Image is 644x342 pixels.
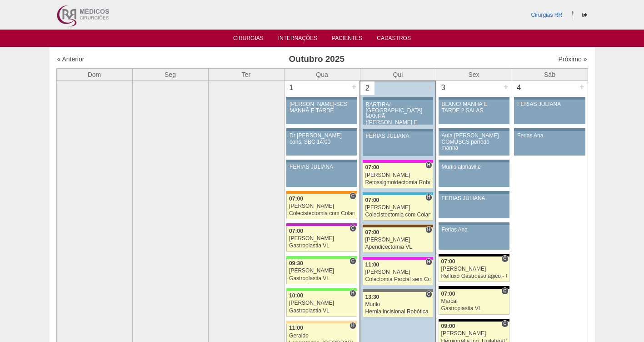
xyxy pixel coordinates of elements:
[439,191,509,194] div: Key: Aviso
[441,323,455,329] span: 09:00
[289,292,303,299] span: 10:00
[286,223,357,226] div: Key: Maria Braido
[290,133,354,145] div: Dr [PERSON_NAME] cons. SBC 14:00
[439,319,509,322] div: Key: Blanc
[502,81,510,93] div: +
[363,227,433,253] a: H 07:00 [PERSON_NAME] Apendicectomia VL
[531,12,562,18] a: Cirurgias RR
[284,68,360,81] th: Qua
[363,163,433,188] a: H 07:00 [PERSON_NAME] Retossigmoidectomia Robótica
[365,262,379,268] span: 11:00
[286,259,357,284] a: C 09:30 [PERSON_NAME] Gastroplastia VL
[349,257,356,265] span: Consultório
[286,97,357,100] div: Key: Aviso
[514,131,585,156] a: Ferias Ana
[514,100,585,124] a: FERIAS JULIANA
[514,97,585,100] div: Key: Aviso
[363,257,433,260] div: Key: Pro Matre
[349,290,356,297] span: Hospital
[363,260,433,285] a: H 11:00 [PERSON_NAME] Colectomia Parcial sem Colostomia VL
[439,254,509,256] div: Key: Blanc
[286,128,357,131] div: Key: Aviso
[278,35,318,44] a: Internações
[365,180,431,186] div: Retossigmoidectomia Robótica
[365,244,431,250] div: Apendicectomia VL
[350,81,358,93] div: +
[365,294,379,300] span: 13:30
[439,97,509,100] div: Key: Aviso
[289,236,354,241] div: [PERSON_NAME]
[286,226,357,251] a: C 07:00 [PERSON_NAME] Gastroplastia VL
[425,161,432,169] span: Hospital
[286,291,357,317] a: H 10:00 [PERSON_NAME] Gastroplastia VL
[365,164,379,171] span: 07:00
[289,211,354,216] div: Colecistectomia com Colangiografia VL
[363,131,433,156] a: FERIAS JULIANA
[365,277,431,282] div: Colectomia Parcial sem Colostomia VL
[208,68,284,81] th: Ter
[289,325,303,331] span: 11:00
[286,256,357,259] div: Key: Brasil
[363,195,433,221] a: H 07:00 [PERSON_NAME] Colecistectomia com Colangiografia VL
[285,81,299,95] div: 1
[233,35,264,44] a: Cirurgias
[425,258,432,266] span: Hospital
[286,194,357,219] a: C 07:00 [PERSON_NAME] Colecistectomia com Colangiografia VL
[363,292,433,317] a: C 13:30 Murilo Hernia incisional Robótica
[439,225,509,250] a: Ferias Ana
[290,164,354,170] div: FERIAS JULIANA
[360,68,436,81] th: Qui
[365,172,431,178] div: [PERSON_NAME]
[286,191,357,194] div: Key: São Luiz - SCS
[365,309,431,315] div: Hernia incisional Robótica
[439,162,509,187] a: Murilo alphaville
[426,81,434,93] div: +
[365,302,431,307] div: Murilo
[512,68,588,81] th: Sáb
[441,291,455,297] span: 07:00
[289,228,303,234] span: 07:00
[286,131,357,156] a: Dr [PERSON_NAME] cons. SBC 14:00
[439,286,509,289] div: Key: Blanc
[289,260,303,267] span: 09:30
[363,192,433,195] div: Key: Neomater
[514,128,585,131] div: Key: Aviso
[363,129,433,131] div: Key: Aviso
[366,102,430,138] div: BARTIRA/ [GEOGRAPHIC_DATA] MANHÃ ([PERSON_NAME] E ANA)/ SANTA JOANA -TARDE
[441,266,507,272] div: [PERSON_NAME]
[439,289,509,314] a: C 07:00 Marcal Gastroplastia VL
[517,133,582,139] div: Ferias Ana
[442,164,506,170] div: Murilo alphaville
[286,160,357,162] div: Key: Aviso
[365,197,379,203] span: 07:00
[501,320,508,327] span: Consultório
[441,273,507,279] div: Refluxo Gastroesofágico - Cirurgia VL
[377,35,411,44] a: Cadastros
[517,101,582,107] div: FERIAS JULIANA
[363,97,433,100] div: Key: Aviso
[366,133,430,139] div: FERIAS JULIANA
[439,131,509,156] a: Aula [PERSON_NAME] COMUSCS período manha
[365,269,431,275] div: [PERSON_NAME]
[363,160,433,163] div: Key: Pro Matre
[286,100,357,124] a: [PERSON_NAME]-SCS MANHÃ E TARDE
[365,229,379,236] span: 07:00
[425,194,432,201] span: Hospital
[57,55,85,63] a: « Anterior
[289,243,354,249] div: Gastroplastia VL
[439,100,509,124] a: BLANC/ MANHÃ E TARDE 2 SALAS
[289,308,354,314] div: Gastroplastia VL
[439,194,509,218] a: FERIAS JULIANA
[439,128,509,131] div: Key: Aviso
[286,162,357,187] a: FERIAS JULIANA
[363,225,433,227] div: Key: Santa Joana
[289,268,354,274] div: [PERSON_NAME]
[436,81,450,95] div: 3
[363,100,433,125] a: BARTIRA/ [GEOGRAPHIC_DATA] MANHÃ ([PERSON_NAME] E ANA)/ SANTA JOANA -TARDE
[349,192,356,200] span: Consultório
[442,196,506,201] div: FERIAS JULIANA
[349,322,356,329] span: Hospital
[442,133,506,151] div: Aula [PERSON_NAME] COMUSCS período manha
[578,81,586,93] div: +
[441,258,455,265] span: 07:00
